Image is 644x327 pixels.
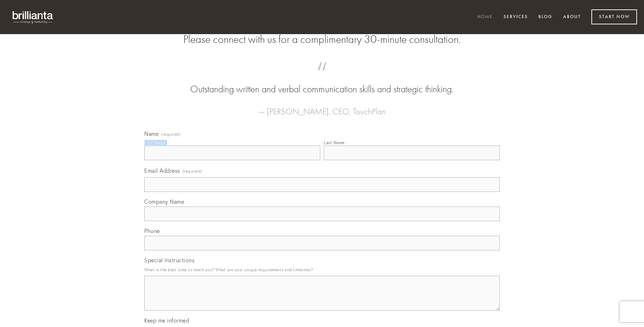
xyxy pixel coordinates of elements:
span: Email Address [144,167,180,174]
span: Name [144,130,159,137]
a: Home [473,11,497,23]
img: brillianta - research, strategy, marketing [7,7,59,27]
span: (required) [183,166,202,176]
a: Services [499,11,532,23]
blockquote: Outstanding written and verbal communication skills and strategic thinking. [155,69,489,96]
a: About [559,11,585,23]
span: Phone [144,227,160,234]
h2: Please connect with us for a complimentary 30-minute consultation. [144,33,500,46]
span: “ [155,69,489,83]
span: Special Instructions [144,257,194,264]
figcaption: — [PERSON_NAME], CEO, TouchPlan [155,96,489,118]
div: Last Name [324,140,345,145]
span: (required) [161,132,181,137]
span: Company Name [144,198,184,205]
a: Blog [534,11,557,23]
p: What is the best time to reach you? What are your unique requirements and timelines? [144,265,500,274]
span: Keep me informed [144,317,189,324]
a: Start Now [591,9,637,24]
div: First Name [144,140,166,145]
